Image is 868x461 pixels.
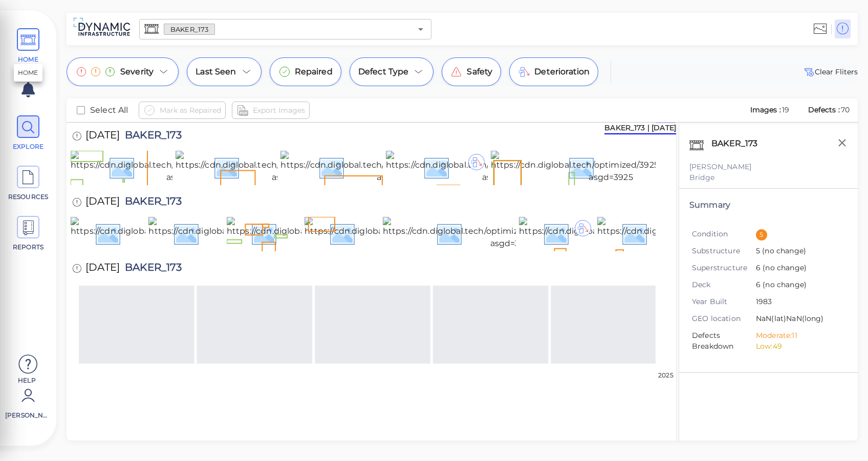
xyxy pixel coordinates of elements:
img: https://cdn.diglobal.tech/optimized/3925/20250726_112618.jpg?asgd=3925 [383,217,642,250]
div: [PERSON_NAME] [689,162,848,172]
div: 2025 [656,371,676,380]
div: Bridge [689,172,848,183]
span: EXPLORE [7,142,50,151]
img: https://cdn.diglobal.tech/width210/3925/20250726_112736.jpg?asgd=3925 [305,217,560,250]
span: REPORTS [7,243,50,252]
img: https://cdn.diglobal.tech/optimized/3925/1000001893.jpg?asgd=3925 [491,151,731,184]
img: https://cdn.diglobal.tech/width210/3925/20250726_112346.jpg?asgd=3925 [519,217,776,250]
span: Deterioration [534,66,590,78]
span: BAKER_173 [164,25,214,34]
img: https://cdn.diglobal.tech/width210/3925/20250726_113501.jpg?asgd=3925 [148,217,403,250]
span: Repaired [295,66,333,78]
iframe: Chat [824,415,860,453]
img: https://cdn.diglobal.tech/width210/3925/1000001896.jpg?asgd=3925 [176,151,412,184]
img: https://cdn.diglobal.tech/width210/3925/1000001897.jpg?asgd=3925 [71,151,306,184]
span: 70 [841,105,850,114]
span: Safety [467,66,492,78]
img: https://cdn.diglobal.tech/width210/3925/20250726_113515.jpg?asgd=3925 [71,217,324,250]
span: [PERSON_NAME] [5,411,49,420]
div: BAKER_173 [709,135,771,156]
span: GEO location [692,313,756,324]
span: [DATE] [85,130,120,144]
span: BAKER_173 [120,196,182,210]
div: 5 [756,229,767,240]
span: Severity [120,66,154,78]
span: (no change) [761,263,807,272]
img: https://cdn.diglobal.tech/width210/3925/20250726_112955.jpg?asgd=3925 [227,217,483,250]
span: 5 [756,246,840,257]
span: Clear Fliters [802,66,858,78]
span: Help [5,376,49,384]
img: https://cdn.diglobal.tech/width210/3925/1000001895.jpg?asgd=3925 [280,151,516,184]
span: 6 [756,279,840,291]
div: BAKER_173 | [DATE] [604,123,676,134]
span: Condition [692,229,756,239]
li: Moderate: 11 [756,330,840,341]
span: [DATE] [85,196,120,210]
img: https://cdn.diglobal.tech/width210/3925/1000001894.jpg?asgd=3925 [386,151,623,184]
span: NaN (lat) NaN (long) [756,313,840,325]
span: Select All [90,104,128,116]
span: (no change) [761,280,807,289]
span: Images : [749,105,782,114]
span: Substructure [692,246,756,256]
button: Open [414,22,428,36]
img: https://cdn.diglobal.tech/width210/3925/20250726_112011.jpg?asgd=3925 [597,217,851,250]
span: Superstructure [692,263,756,273]
span: Defects Breakdown [692,330,756,352]
li: Low: 49 [756,341,840,352]
span: BAKER_173 [120,130,182,144]
span: RESOURCES [7,192,50,202]
div: Summary [689,199,848,211]
span: Defects : [807,105,841,114]
span: Defect Type [358,66,409,78]
span: [DATE] [85,262,120,276]
span: Year Built [692,296,756,307]
span: Mark as Repaired [160,104,221,116]
span: Export Images [253,104,305,116]
span: (no change) [760,246,806,255]
span: 19 [782,105,789,114]
span: 6 [756,263,840,274]
span: BAKER_173 [120,262,182,276]
span: 1983 [756,296,840,308]
span: Deck [692,279,756,290]
span: HOME [7,55,50,64]
span: Last Seen [196,66,236,78]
